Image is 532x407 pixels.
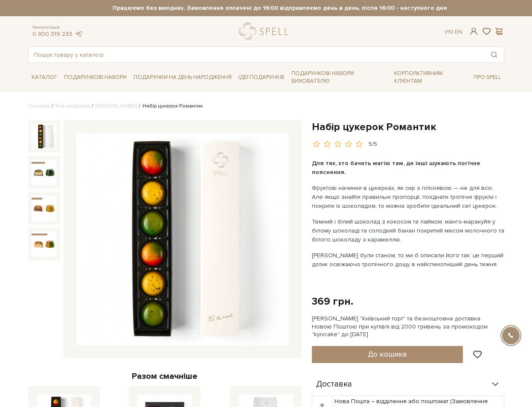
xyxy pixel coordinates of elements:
span: Доставка [316,381,352,388]
img: Набір цукерок Романтик [32,195,57,221]
a: Подарунки на День народження [130,71,235,84]
span: | [452,28,453,35]
p: Темний і білий шоколад з кокосом та лаймом, манго-маракуйя у білому шоколаді та солодкий банан по... [312,217,504,244]
strong: Працюємо без вихідних. Замовлення оплачені до 16:00 відправляємо день в день, після 16:00 - насту... [28,4,532,12]
a: Погоджуюсь [188,334,231,341]
img: Набір цукерок Романтик [32,124,57,149]
span: До кошика [368,349,407,359]
div: Разом смачніше [28,371,302,382]
div: Я дозволяю [DOMAIN_NAME] використовувати [7,334,238,341]
a: Про Spell [470,71,504,84]
div: [PERSON_NAME] "Київський торт" та безкоштовна доставка Новою Поштою при купівлі від 2000 гривень ... [312,315,504,338]
div: 5/5 [369,140,377,148]
p: Фруктові начинки в цукерках, як сир з пліснявою — не для всіх. Але якщо знайти правильні пропорці... [312,183,504,210]
p: [PERSON_NAME] були станом, то ми б описали його так: це перший дотик освіжаючо тропічного дощу в ... [312,251,504,269]
a: telegram [74,30,83,38]
button: Пошук товару у каталозі [484,47,504,62]
a: Головна [28,103,49,109]
a: Подарункові набори [61,71,130,84]
button: До кошика [312,346,463,363]
input: Пошук товару у каталозі [29,47,484,62]
span: Консультація: [32,25,83,30]
img: Набір цукерок Романтик [32,160,57,185]
a: Каталог [28,71,61,84]
b: Для тих, хто бачить магію там, де інші шукають логічне пояснення. [312,160,480,176]
a: Вся продукція [55,103,90,109]
a: Подарункові набори вихователю [288,66,391,88]
a: logo [239,23,292,40]
div: 369 грн. [312,295,353,308]
a: Ідеї подарунків [235,71,288,84]
a: Корпоративним клієнтам [391,66,470,88]
img: Набір цукерок Романтик [32,231,57,257]
a: [PERSON_NAME] [96,103,137,109]
img: Набір цукерок Романтик [76,133,288,345]
div: Ук [445,28,462,36]
a: файли cookie [146,334,185,341]
a: En [455,28,462,35]
li: Набір цукерок Романтик [137,102,203,110]
h1: Набір цукерок Романтик [312,120,504,134]
a: 0 800 319 233 [32,30,72,38]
